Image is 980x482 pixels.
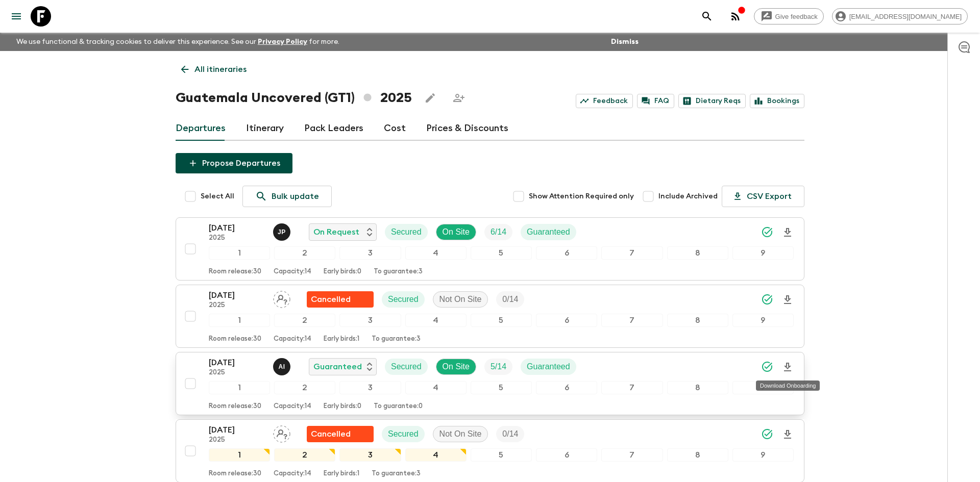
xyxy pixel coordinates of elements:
[176,153,292,173] button: Propose Departures
[242,186,332,207] a: Bulk update
[761,361,773,373] svg: Synced Successfully
[324,470,359,478] p: Early birds: 1
[491,361,506,373] p: 5 / 14
[176,285,804,348] button: [DATE]2025Assign pack leaderFlash Pack cancellationSecuredNot On SiteTrip Fill123456789Room relea...
[273,226,292,235] span: Julio Posadas
[536,314,597,327] div: 6
[529,191,634,201] span: Show Attention Required only
[6,6,27,27] button: menu
[449,88,469,108] span: Share this itinerary
[433,426,488,442] div: Not On Site
[770,13,823,20] span: Give feedback
[471,314,532,327] div: 5
[761,428,773,440] svg: Synced Successfully
[209,357,265,369] p: [DATE]
[443,361,470,373] p: On Site
[273,294,290,302] span: Assign pack leader
[667,314,728,327] div: 8
[471,448,532,462] div: 5
[339,314,401,327] div: 3
[722,186,804,207] button: CSV Export
[750,94,804,108] a: Bookings
[761,226,773,238] svg: Synced Successfully
[209,222,265,234] p: [DATE]
[209,301,265,310] p: 2025
[732,381,794,394] div: 9
[274,268,311,276] p: Capacity: 14
[246,116,284,141] a: Itinerary
[209,381,270,394] div: 1
[667,246,728,260] div: 8
[374,268,423,276] p: To guarantee: 3
[209,234,265,242] p: 2025
[484,359,512,375] div: Trip Fill
[601,448,663,462] div: 7
[844,13,967,20] span: [EMAIL_ADDRESS][DOMAIN_NAME]
[732,314,794,327] div: 9
[311,428,351,440] p: Cancelled
[273,358,292,375] button: AI
[324,335,359,343] p: Early birds: 1
[313,226,359,238] p: On Request
[209,335,261,343] p: Room release: 30
[209,436,265,444] p: 2025
[382,426,425,442] div: Secured
[201,191,234,201] span: Select All
[372,470,421,478] p: To guarantee: 3
[781,294,794,306] svg: Download Onboarding
[678,94,746,108] a: Dietary Reqs
[658,191,718,201] span: Include Archived
[496,291,524,308] div: Trip Fill
[536,246,597,260] div: 6
[756,380,820,391] div: Download Onboarding
[209,314,270,327] div: 1
[439,293,482,306] p: Not On Site
[209,246,270,260] div: 1
[274,335,311,343] p: Capacity: 14
[339,381,401,394] div: 3
[436,359,476,375] div: On Site
[12,33,344,51] p: We use functional & tracking cookies to deliver this experience. See our for more.
[274,470,311,478] p: Capacity: 14
[176,88,412,108] h1: Guatemala Uncovered (GT1) 2025
[601,246,663,260] div: 7
[420,88,440,108] button: Edit this itinerary
[209,289,265,301] p: [DATE]
[274,314,335,327] div: 2
[781,361,794,373] svg: Download Onboarding
[307,291,374,308] div: Flash Pack cancellation
[732,448,794,462] div: 9
[527,226,570,238] p: Guaranteed
[761,293,773,306] svg: Synced Successfully
[176,352,804,415] button: [DATE]2025Alvaro IxtetelaGuaranteedSecuredOn SiteTrip FillGuaranteed123456789Room release:30Capac...
[176,116,226,141] a: Departures
[339,448,401,462] div: 3
[209,424,265,436] p: [DATE]
[754,8,824,24] a: Give feedback
[385,359,428,375] div: Secured
[273,223,292,241] button: JP
[307,426,374,442] div: Flash Pack cancellation
[667,448,728,462] div: 8
[608,35,641,49] button: Dismiss
[637,94,674,108] a: FAQ
[278,228,286,236] p: J P
[384,116,406,141] a: Cost
[339,246,401,260] div: 3
[781,428,794,441] svg: Download Onboarding
[176,59,252,80] a: All itineraries
[697,6,717,27] button: search adventures
[527,361,570,373] p: Guaranteed
[273,361,292,369] span: Alvaro Ixtetela
[272,190,319,202] p: Bulk update
[258,38,307,45] a: Privacy Policy
[502,293,518,306] p: 0 / 14
[576,94,633,108] a: Feedback
[667,381,728,394] div: 8
[274,381,335,394] div: 2
[832,8,968,24] div: [EMAIL_ADDRESS][DOMAIN_NAME]
[405,314,467,327] div: 4
[433,291,488,308] div: Not On Site
[405,246,467,260] div: 4
[601,314,663,327] div: 7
